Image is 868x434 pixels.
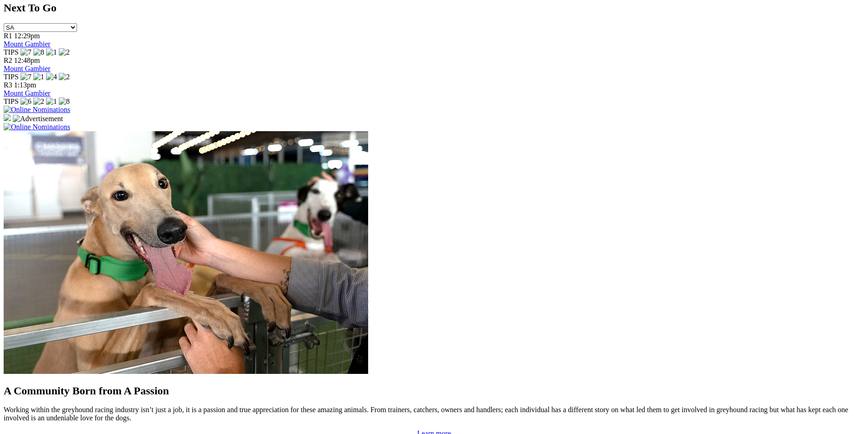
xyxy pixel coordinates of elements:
[4,81,12,89] span: R3
[4,56,12,64] span: R2
[33,73,44,81] img: 1
[14,56,40,64] span: 12:48pm
[33,97,44,106] img: 2
[46,97,57,106] img: 1
[4,32,12,40] span: R1
[21,48,31,56] img: 7
[4,2,864,14] h2: Next To Go
[4,131,368,374] img: Westy_Cropped.jpg
[4,65,51,72] a: Mount Gambier
[4,123,70,131] img: Online Nominations
[33,48,44,56] img: 8
[14,81,36,89] span: 1:13pm
[4,406,864,422] p: Working within the greyhound racing industry isn’t just a job, it is a passion and true appreciat...
[4,106,70,114] img: Online Nominations
[59,48,70,56] img: 2
[4,40,51,48] a: Mount Gambier
[4,114,11,121] img: 15187_Greyhounds_GreysPlayCentral_Resize_SA_WebsiteBanner_300x115_2025.jpg
[4,89,51,97] a: Mount Gambier
[4,73,19,81] span: TIPS
[13,115,63,123] img: Advertisement
[46,73,57,81] img: 4
[4,48,19,56] span: TIPS
[59,97,70,106] img: 8
[59,73,70,81] img: 2
[4,97,19,105] span: TIPS
[4,385,864,397] h2: A Community Born from A Passion
[21,73,31,81] img: 7
[46,48,57,56] img: 1
[14,32,40,40] span: 12:29pm
[21,97,31,106] img: 6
